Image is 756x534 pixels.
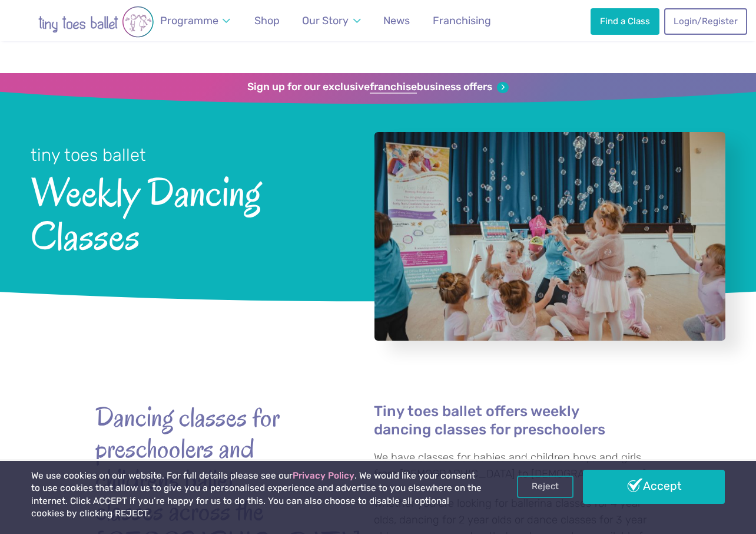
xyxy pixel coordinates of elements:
[374,450,661,482] p: We have classes for babies and children boys and girls from [DEMOGRAPHIC_DATA] to [DEMOGRAPHIC_DA...
[517,476,573,498] a: Reject
[293,470,354,481] a: Privacy Policy
[14,6,178,38] img: tiny toes ballet
[249,8,285,34] a: Shop
[155,8,236,34] a: Programme
[383,14,410,27] span: News
[31,470,482,520] p: We use cookies on our website. For full details please see our . We would like your consent to us...
[433,14,491,27] span: Franchising
[374,423,605,439] a: dancing classes for preschoolers
[378,8,415,34] a: News
[31,145,146,165] small: tiny toes ballet
[664,8,747,34] a: Login/Register
[583,470,725,504] a: Accept
[160,14,218,27] span: Programme
[302,14,349,27] span: Our Story
[254,14,280,27] span: Shop
[591,8,659,34] a: Find a Class
[370,81,417,94] strong: franchise
[247,81,508,94] a: Sign up for our exclusivefranchisebusiness offers
[297,8,366,34] a: Our Story
[374,402,661,439] h4: Tiny toes ballet offers weekly
[31,167,343,258] span: Weekly Dancing Classes
[427,8,496,34] a: Franchising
